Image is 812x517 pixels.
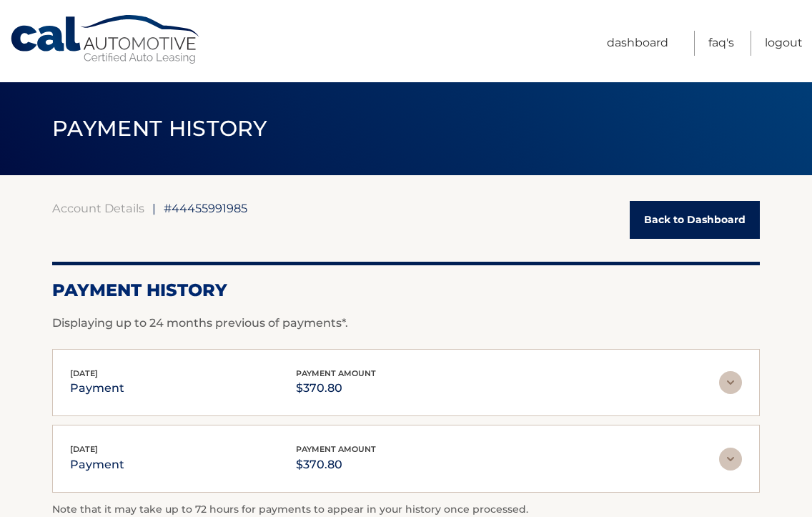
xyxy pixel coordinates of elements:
img: accordion-rest.svg [719,448,742,471]
p: payment [70,378,124,398]
span: payment amount [296,444,376,454]
p: Displaying up to 24 months previous of payments*. [52,315,760,332]
p: payment [70,455,124,475]
a: Dashboard [607,31,668,56]
a: FAQ's [708,31,734,56]
a: Back to Dashboard [630,201,760,239]
span: [DATE] [70,444,98,454]
span: [DATE] [70,368,98,378]
p: $370.80 [296,455,376,475]
a: Cal Automotive [9,14,202,65]
p: $370.80 [296,378,376,398]
img: accordion-rest.svg [719,371,742,394]
span: PAYMENT HISTORY [52,115,267,142]
a: Logout [765,31,803,56]
h2: Payment History [52,280,760,301]
span: #44455991985 [164,201,247,215]
span: | [152,201,156,215]
span: payment amount [296,368,376,378]
a: Account Details [52,201,144,215]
